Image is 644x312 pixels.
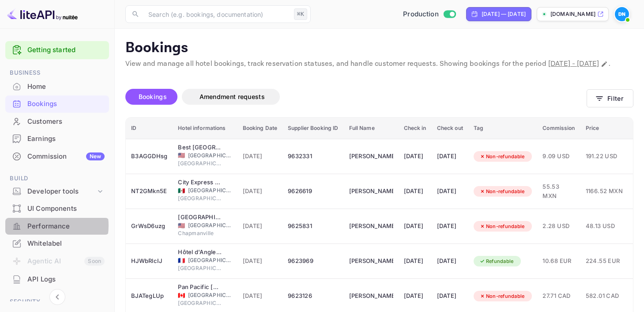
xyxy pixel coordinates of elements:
span: [DATE] [243,256,278,266]
span: United States of America [178,223,185,228]
span: Bookings [139,93,167,100]
span: 224.55 EUR [586,256,630,266]
a: UI Components [5,200,109,217]
div: HJWbRlcIJ [131,254,167,268]
span: [DATE] - [DATE] [548,59,599,68]
div: Customers [27,117,105,127]
a: Customers [5,113,109,129]
div: Home [27,82,105,92]
div: OYO Hotel Chapmanville Inn, WV - Hwy 119 [178,213,222,222]
div: [DATE] [437,254,463,268]
span: Business [5,68,109,78]
div: [DATE] — [DATE] [482,10,526,18]
div: [DATE] [437,289,463,303]
span: [GEOGRAPHIC_DATA] [188,221,232,229]
img: LiteAPI logo [7,7,78,21]
div: Developer tools [27,186,96,197]
div: Earnings [27,134,105,144]
div: [DATE] [404,184,426,198]
span: 1166.52 MXN [586,186,630,196]
div: ⌘K [294,8,307,20]
span: [GEOGRAPHIC_DATA] [188,291,232,299]
th: Supplier Booking ID [282,118,343,139]
div: UI Components [27,204,105,214]
div: Eva Schmidhofer [349,254,393,268]
div: [DATE] [404,254,426,268]
div: Customers [5,113,109,130]
div: 9623126 [288,289,338,303]
div: Developer tools [5,184,109,199]
div: GERARDO SANCHEZ [349,219,393,233]
div: Michelle Allan [349,289,393,303]
span: 9.09 USD [542,152,575,161]
div: BJATegLUp [131,289,167,303]
div: CommissionNew [5,148,109,165]
div: 9623969 [288,254,338,268]
span: 48.13 USD [586,221,630,231]
span: [DATE] [243,291,278,301]
div: Bookings [27,99,105,109]
div: Earnings [5,130,109,148]
div: [DATE] [437,149,463,164]
div: Non-refundable [474,186,531,197]
div: Aleksander Dypvik Myklebust [349,149,393,164]
input: Search (e.g. bookings, documentation) [143,5,290,23]
span: 10.68 EUR [542,256,575,266]
div: Hôtel d'Angleterre [178,248,222,257]
span: [GEOGRAPHIC_DATA] [178,160,222,167]
span: [GEOGRAPHIC_DATA] [188,152,232,160]
div: UI Components [5,200,109,217]
div: City Express by Marriott Aguascalientes Sur [178,178,222,187]
button: Change date range [600,60,609,68]
span: 55.53 MXN [542,182,575,201]
span: France [178,258,185,263]
div: Juan Manuel Castillo [349,184,393,198]
th: Tag [468,118,538,139]
div: [DATE] [404,289,426,303]
th: Check in [399,118,432,139]
th: Full Name [344,118,399,139]
div: [DATE] [437,219,463,233]
div: Home [5,78,109,95]
a: Performance [5,218,109,234]
div: Performance [5,218,109,235]
a: Bookings [5,95,109,112]
img: Dominic Newboult [615,7,629,21]
div: Whitelabel [5,235,109,252]
div: Non-refundable [474,151,531,162]
p: Bookings [125,39,633,57]
div: [DATE] [437,184,463,198]
span: [DATE] [243,186,278,196]
a: API Logs [5,271,109,287]
div: Whitelabel [27,239,105,249]
div: [DATE] [404,219,426,233]
div: account-settings tabs [125,89,587,105]
div: 9632331 [288,149,338,164]
a: CommissionNew [5,148,109,164]
div: API Logs [5,271,109,288]
span: Production [403,9,439,19]
th: Check out [432,118,468,139]
span: [DATE] [243,221,278,231]
div: Non-refundable [474,291,531,302]
span: [GEOGRAPHIC_DATA] [188,186,232,194]
span: [DATE] [243,152,278,161]
a: Home [5,78,109,95]
div: 9625831 [288,219,338,233]
a: Whitelabel [5,235,109,251]
div: 9626619 [288,184,338,198]
span: Build [5,174,109,183]
div: New [86,152,105,160]
th: Price [580,118,635,139]
span: Security [5,297,109,307]
span: Mexico [178,188,185,194]
div: Non-refundable [474,221,531,232]
div: Getting started [5,41,109,59]
th: Booking Date [237,118,283,139]
span: 27.71 CAD [542,291,575,301]
div: NT2GMkn5E [131,184,167,198]
p: [DOMAIN_NAME] [550,10,595,18]
a: Getting started [27,45,105,55]
div: [DATE] [404,149,426,164]
th: ID [126,118,173,139]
